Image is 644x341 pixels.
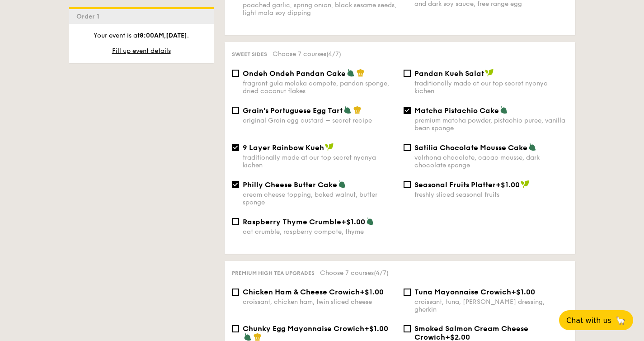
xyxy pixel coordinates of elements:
[243,228,396,236] div: oat crumble, raspberry compote, thyme
[414,191,568,199] div: freshly sliced seasonal fruits
[343,106,352,114] img: icon-vegetarian.fe4039eb.svg
[232,325,239,332] input: Chunky Egg Mayonnaise Crowich+$1.00croissant, chunky egg spread, dijon mustard
[404,325,411,332] input: Smoked Salmon Cream Cheese Crowich+$2.00croissant, cream cheese, smoked salmon
[404,107,411,114] input: Matcha Pistachio Cakepremium matcha powder, pistachio puree, vanilla bean sponge
[243,143,324,152] span: 9 Layer Rainbow Kueh
[243,298,396,306] div: croissant, chicken ham, twin sliced cheese
[243,288,360,296] span: Chicken Ham & Cheese Crowich
[232,289,239,296] input: Chicken Ham & Cheese Crowich+$1.00croissant, chicken ham, twin sliced cheese
[357,69,365,77] img: icon-chef-hat.a58ddaea.svg
[232,70,239,77] input: Ondeh Ondeh Pandan Cakefragrant gula melaka compote, pandan sponge, dried coconut flakes
[326,50,341,58] span: (4/7)
[232,107,239,114] input: Grain's Portuguese Egg Tartoriginal Grain egg custard – secret recipe
[273,50,341,58] span: Choose 7 courses
[414,69,484,78] span: Pandan Kueh Salat
[254,333,262,341] img: icon-chef-hat.a58ddaea.svg
[414,154,568,169] div: valrhona chocolate, cacao mousse, dark chocolate sponge
[404,144,411,151] input: Satilia Chocolate Mousse Cakevalrhona chocolate, cacao mousse, dark chocolate sponge
[76,31,207,40] p: Your event is at , .
[338,180,346,188] img: icon-vegetarian.fe4039eb.svg
[232,51,267,57] span: Sweet sides
[341,218,365,226] span: +$1.00
[232,181,239,188] input: Philly Cheese Butter Cakecream cheese topping, baked walnut, butter sponge
[414,298,568,313] div: croissant, tuna, [PERSON_NAME] dressing, gherkin
[243,191,396,206] div: cream cheese topping, baked walnut, butter sponge
[76,13,103,20] span: Order 1
[500,106,508,114] img: icon-vegetarian.fe4039eb.svg
[325,143,334,151] img: icon-vegan.f8ff3823.svg
[232,218,239,225] input: Raspberry Thyme Crumble+$1.00oat crumble, raspberry compote, thyme
[244,333,252,341] img: icon-vegetarian.fe4039eb.svg
[559,310,633,330] button: Chat with us🦙
[404,289,411,296] input: Tuna Mayonnaise Crowich+$1.00croissant, tuna, [PERSON_NAME] dressing, gherkin
[243,117,396,124] div: original Grain egg custard – secret recipe
[243,180,337,189] span: Philly Cheese Butter Cake
[485,69,494,77] img: icon-vegan.f8ff3823.svg
[414,180,496,189] span: Seasonal Fruits Platter
[243,1,396,17] div: poached garlic, spring onion, black sesame seeds, light mala soy dipping
[414,117,568,132] div: premium matcha powder, pistachio puree, vanilla bean sponge
[528,143,536,151] img: icon-vegetarian.fe4039eb.svg
[140,32,164,39] strong: 8:00AM
[243,218,341,226] span: Raspberry Thyme Crumble
[364,324,388,333] span: +$1.00
[243,69,346,78] span: Ondeh Ondeh Pandan Cake
[243,324,364,333] span: Chunky Egg Mayonnaise Crowich
[320,269,389,277] span: Choose 7 courses
[404,70,411,77] input: Pandan Kueh Salattraditionally made at our top secret nyonya kichen
[166,32,187,39] strong: [DATE]
[414,288,511,296] span: Tuna Mayonnaise Crowich
[615,315,626,326] span: 🦙
[232,270,315,276] span: Premium high tea upgrades
[566,316,611,325] span: Chat with us
[521,180,530,188] img: icon-vegan.f8ff3823.svg
[232,144,239,151] input: 9 Layer Rainbow Kuehtraditionally made at our top secret nyonya kichen
[414,106,499,115] span: Matcha Pistachio Cake
[366,217,374,225] img: icon-vegetarian.fe4039eb.svg
[414,80,568,95] div: traditionally made at our top secret nyonya kichen
[496,180,520,189] span: +$1.00
[353,106,362,114] img: icon-chef-hat.a58ddaea.svg
[414,143,527,152] span: Satilia Chocolate Mousse Cake
[374,269,389,277] span: (4/7)
[404,181,411,188] input: Seasonal Fruits Platter+$1.00freshly sliced seasonal fruits
[511,288,535,296] span: +$1.00
[243,80,396,95] div: fragrant gula melaka compote, pandan sponge, dried coconut flakes
[347,69,355,77] img: icon-vegetarian.fe4039eb.svg
[112,47,171,55] span: Fill up event details
[360,288,384,296] span: +$1.00
[243,106,343,115] span: Grain's Portuguese Egg Tart
[243,154,396,169] div: traditionally made at our top secret nyonya kichen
